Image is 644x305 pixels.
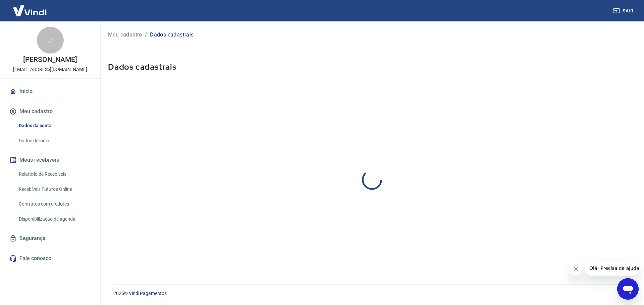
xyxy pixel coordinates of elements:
[108,62,636,72] h5: Dados cadastrais
[129,291,167,296] a: Vindi Pagamentos
[569,262,583,276] iframe: Fechar mensagem
[16,182,92,196] a: Recebíveis Futuros Online
[585,261,639,276] iframe: Mensagem da empresa
[16,167,92,181] a: Relatório de Recebíveis
[16,212,92,226] a: Disponibilização de agenda
[8,104,92,119] button: Meu cadastro
[16,197,92,211] a: Contratos com credores
[8,0,52,21] img: Vindi
[16,119,92,133] a: Dados da conta
[16,134,92,148] a: Dados de login
[612,5,636,17] button: Sair
[617,278,639,300] iframe: Botão para abrir a janela de mensagens
[23,56,77,63] p: [PERSON_NAME]
[145,31,147,39] p: /
[13,66,87,73] p: [EMAIL_ADDRESS][DOMAIN_NAME]
[150,31,194,39] p: Dados cadastrais
[8,153,92,167] button: Meus recebíveis
[4,5,56,10] span: Olá! Precisa de ajuda?
[113,290,628,297] p: 2025 ©
[37,27,64,54] div: J
[8,231,92,246] a: Segurança
[8,84,92,99] a: Início
[8,251,92,266] a: Fale conosco
[108,31,142,39] a: Meu cadastro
